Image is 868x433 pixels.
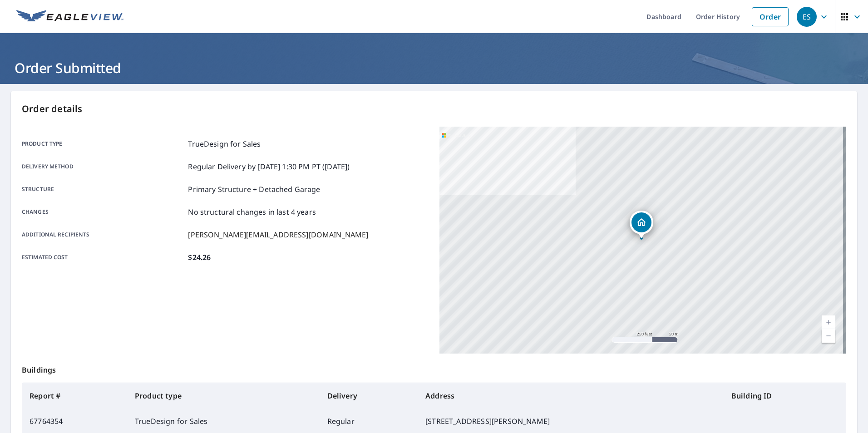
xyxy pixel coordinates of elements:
[22,207,184,217] p: Changes
[188,207,316,217] p: No structural changes in last 4 years
[630,211,653,239] div: Dropped pin, building 1, Residential property, 1396 W Hill Rd Palatine, IL 60067
[22,383,128,408] th: Report #
[22,138,184,149] p: Product type
[22,354,846,383] p: Buildings
[188,229,368,240] p: [PERSON_NAME][EMAIL_ADDRESS][DOMAIN_NAME]
[22,252,184,263] p: Estimated cost
[188,161,350,172] p: Regular Delivery by [DATE] 1:30 PM PT ([DATE])
[16,10,123,24] img: EV Logo
[320,383,419,408] th: Delivery
[22,161,184,172] p: Delivery method
[724,383,846,408] th: Building ID
[22,184,184,195] p: Structure
[128,383,320,408] th: Product type
[22,229,184,240] p: Additional recipients
[188,252,211,263] p: $24.26
[752,7,789,26] a: Order
[188,138,261,149] p: TrueDesign for Sales
[188,184,320,195] p: Primary Structure + Detached Garage
[822,329,835,343] a: Current Level 17, Zoom Out
[797,7,817,27] div: ES
[11,59,857,77] h1: Order Submitted
[418,383,724,408] th: Address
[822,315,835,329] a: Current Level 17, Zoom In
[22,102,846,116] p: Order details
